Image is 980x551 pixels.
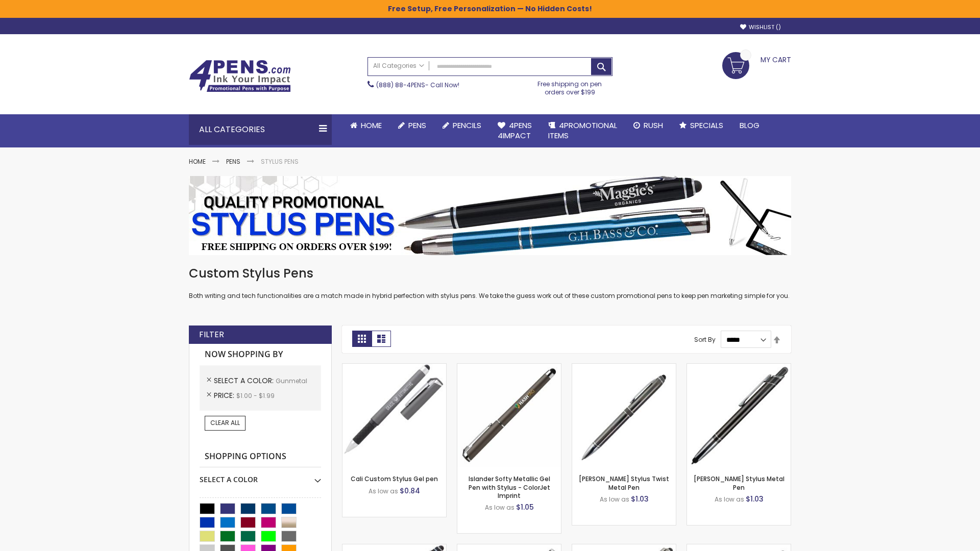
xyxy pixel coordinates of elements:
[342,363,446,372] a: Cali Custom Stylus Gel pen-Gunmetal
[469,474,550,499] a: Islander Softy Metallic Gel Pen with Stylus - ColorJet Imprint
[572,363,676,372] a: Colter Stylus Twist Metal Pen-Gunmetal
[200,344,321,365] strong: Now Shopping by
[369,487,398,495] span: As low as
[687,363,791,372] a: Olson Stylus Metal Pen-Gunmetal
[457,363,561,372] a: Islander Softy Metallic Gel Pen with Stylus - ColorJet Imprint-Gunmetal
[740,23,781,31] a: Wishlist
[579,474,669,491] a: [PERSON_NAME] Stylus Twist Metal Pen
[373,62,424,70] span: All Categories
[342,364,446,467] img: Cali Custom Stylus Gel pen-Gunmetal
[189,114,332,145] div: All Categories
[205,416,246,430] a: Clear All
[214,390,236,400] span: Price
[485,503,514,512] span: As low as
[740,120,759,131] span: Blog
[453,120,481,131] span: Pencils
[600,495,629,504] span: As low as
[342,114,390,137] a: Home
[457,364,561,467] img: Islander Softy Metallic Gel Pen with Stylus - ColorJet Imprint-Gunmetal
[694,474,785,491] a: [PERSON_NAME] Stylus Metal Pen
[671,114,731,137] a: Specials
[189,176,791,255] img: Stylus Pens
[390,114,434,137] a: Pens
[715,495,744,504] span: As low as
[498,120,532,141] span: 4Pens 4impact
[200,446,321,468] strong: Shopping Options
[351,474,438,483] a: Cali Custom Stylus Gel pen
[361,120,382,131] span: Home
[214,375,276,386] span: Select A Color
[631,494,649,504] span: $1.03
[516,502,534,512] span: $1.05
[376,81,425,89] a: (888) 88-4PENS
[276,377,307,385] span: Gunmetal
[527,76,613,96] div: Free shipping on pen orders over $199
[687,364,791,467] img: Olson Stylus Metal Pen-Gunmetal
[189,265,791,282] h1: Custom Stylus Pens
[572,364,676,467] img: Colter Stylus Twist Metal Pen-Gunmetal
[625,114,671,137] a: Rush
[189,157,206,166] a: Home
[489,114,540,147] a: 4Pens4impact
[731,114,768,137] a: Blog
[352,331,372,347] strong: Grid
[199,329,224,340] strong: Filter
[540,114,625,147] a: 4PROMOTIONALITEMS
[746,494,764,504] span: $1.03
[400,486,420,496] span: $0.84
[210,418,240,427] span: Clear All
[408,120,426,131] span: Pens
[644,120,663,131] span: Rush
[694,335,716,344] label: Sort By
[189,265,791,300] div: Both writing and tech functionalities are a match made in hybrid perfection with stylus pens. We ...
[376,81,459,89] span: - Call Now!
[548,120,617,141] span: 4PROMOTIONAL ITEMS
[200,467,321,485] div: Select A Color
[434,114,489,137] a: Pencils
[261,157,299,166] strong: Stylus Pens
[226,157,240,166] a: Pens
[368,58,429,74] a: All Categories
[690,120,723,131] span: Specials
[189,60,291,92] img: 4Pens Custom Pens and Promotional Products
[236,391,275,400] span: $1.00 - $1.99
